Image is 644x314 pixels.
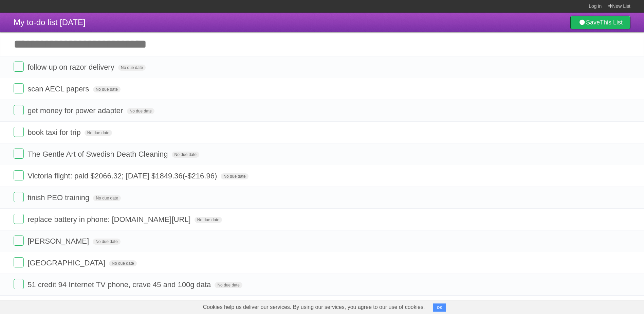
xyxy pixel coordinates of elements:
[27,280,213,289] span: 51 credit 94 Internet TV phone, crave 45 and 100g data
[93,239,120,245] span: No due date
[600,19,623,26] b: This List
[118,65,146,71] span: No due date
[27,237,91,245] span: [PERSON_NAME]
[195,217,222,223] span: No due date
[14,127,24,137] label: Done
[85,130,112,136] span: No due date
[14,83,24,93] label: Done
[27,215,192,224] span: replace battery in phone: [DOMAIN_NAME][URL]
[196,300,432,314] span: Cookies help us deliver our services. By using our services, you agree to our use of cookies.
[27,193,91,202] span: finish PEO training
[172,152,199,158] span: No due date
[14,279,24,289] label: Done
[27,172,219,180] span: Victoria flight: paid $2066.32; [DATE] $1849.36(-$216.96)
[27,150,169,158] span: The Gentle Art of Swedish Death Cleaning
[14,257,24,267] label: Done
[93,86,121,92] span: No due date
[14,105,24,115] label: Done
[14,18,86,27] span: My to-do list [DATE]
[14,192,24,202] label: Done
[27,259,107,267] span: [GEOGRAPHIC_DATA]
[27,63,116,71] span: follow up on razor delivery
[14,62,24,72] label: Done
[570,16,630,29] a: SaveThis List
[109,260,136,266] span: No due date
[14,214,24,224] label: Done
[93,195,121,201] span: No due date
[27,106,125,115] span: get money for power adapter
[127,108,154,114] span: No due date
[221,173,248,179] span: No due date
[14,149,24,159] label: Done
[14,170,24,180] label: Done
[27,128,82,137] span: book taxi for trip
[14,235,24,246] label: Done
[27,85,91,93] span: scan AECL papers
[433,303,446,312] button: OK
[215,282,242,288] span: No due date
